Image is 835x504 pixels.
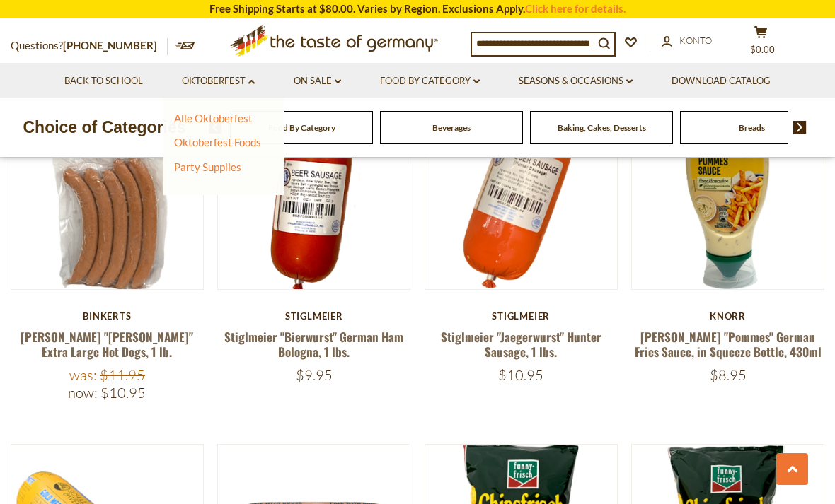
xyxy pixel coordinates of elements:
span: $10.95 [100,384,146,402]
a: Stiglmeier "Bierwurst" German Ham Bologna, 1 lbs. [224,328,403,361]
a: Oktoberfest [182,74,255,89]
a: Click here for details. [525,2,626,15]
a: [PHONE_NUMBER] [63,39,157,52]
span: $10.95 [498,366,543,384]
div: Binkerts [11,310,204,322]
a: Konto [662,33,712,49]
img: Stiglmeier "Jaegerwurst" Hunter Sausage, 1 lbs. [425,98,617,290]
a: Stiglmeier "Jaegerwurst" Hunter Sausage, 1 lbs. [441,328,601,361]
div: Knorr [631,310,824,322]
a: Breads [739,122,765,133]
a: Food By Category [380,74,480,89]
img: Binkert [11,98,203,290]
a: Baking, Cakes, Desserts [558,122,646,133]
label: Now: [68,384,98,402]
a: Oktoberfest Foods [174,136,261,148]
a: [PERSON_NAME] "[PERSON_NAME]" Extra Large Hot Dogs, 1 lb. [21,328,193,361]
a: Party Supplies [174,160,241,173]
a: Back to School [64,74,143,89]
span: Konto [679,35,712,46]
img: next arrow [793,121,807,134]
a: Beverages [432,122,471,133]
p: Questions? [11,37,168,55]
a: Food By Category [268,122,335,133]
span: $0.00 [750,44,775,55]
span: $8.95 [710,366,747,384]
div: Stiglmeier [425,310,618,322]
a: On Sale [294,74,341,89]
a: Seasons & Occasions [519,74,633,89]
span: $9.95 [296,366,333,384]
a: [PERSON_NAME] "Pommes" German Fries Sauce, in Squeeze Bottle, 430ml [635,328,822,361]
a: Alle Oktoberfest [174,112,253,124]
button: $0.00 [739,25,782,61]
label: Was: [69,366,97,384]
div: Stiglmeier [217,310,410,322]
a: Download Catalog [672,74,771,89]
img: Knorr "Pommes" German Fries Sauce, in Squeeze Bottle, 430ml [632,98,824,290]
span: $11.95 [100,366,145,384]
